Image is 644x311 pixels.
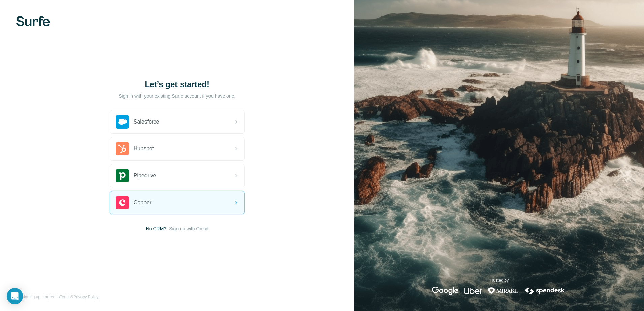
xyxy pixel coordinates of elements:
a: Terms [60,295,71,299]
span: No CRM? [146,225,166,232]
span: Hubspot [134,145,154,153]
img: google's logo [432,287,458,295]
img: Surfe's logo [16,16,50,26]
div: Open Intercom Messenger [7,288,23,304]
img: uber's logo [464,287,482,295]
img: spendesk's logo [524,287,566,295]
img: copper's logo [116,196,129,209]
button: Sign up with Gmail [169,225,208,232]
img: salesforce's logo [116,115,129,129]
span: By signing up, I agree to & [16,294,99,300]
h1: Let’s get started! [110,79,245,90]
img: mirakl's logo [488,287,519,295]
span: Copper [134,199,151,207]
p: Trusted by [490,277,509,283]
span: Salesforce [134,118,159,126]
span: Pipedrive [134,172,156,180]
img: pipedrive's logo [116,169,129,182]
p: Sign in with your existing Surfe account if you have one. [119,93,235,99]
a: Privacy Policy [73,295,99,299]
img: hubspot's logo [116,142,129,155]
